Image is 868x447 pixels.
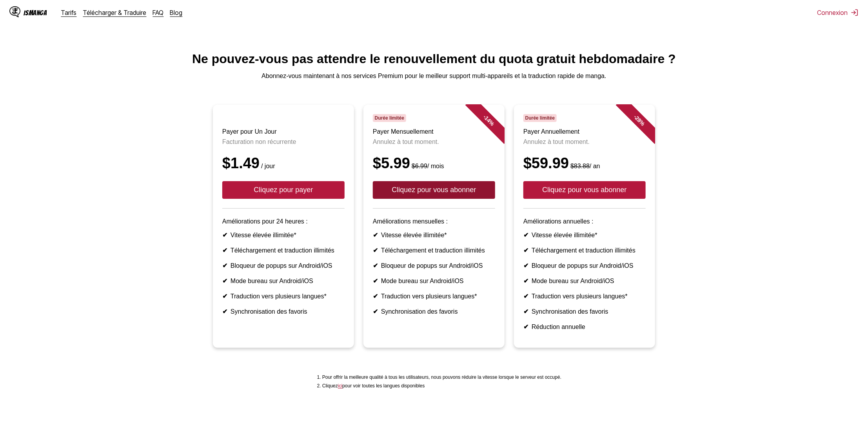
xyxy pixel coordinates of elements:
li: Vitesse élevée illimitée* [523,231,646,239]
li: Synchronisation des favoris [523,308,646,315]
li: Traduction vers plusieurs langues* [373,293,495,300]
li: Mode bureau sur Android/iOS [222,277,345,285]
s: $6.99 [412,163,427,169]
button: Cliquez pour payer [222,181,345,199]
span: Durée limitée [373,114,406,122]
a: Available languages [338,383,342,389]
b: ✔ [222,247,227,254]
li: Vitesse élevée illimitée* [373,231,495,239]
b: ✔ [373,262,378,269]
button: Cliquez pour vous abonner [373,181,495,199]
li: Téléchargement et traduction illimités [222,247,345,254]
b: ✔ [222,278,227,284]
li: Bloqueur de popups sur Android/iOS [523,262,646,269]
h1: Ne pouvez-vous pas attendre le renouvellement du quota gratuit hebdomadaire ? [6,52,862,66]
a: IsManga LogoIsManga [9,6,61,19]
h3: Payer Mensuellement [373,128,495,135]
h3: Payer pour Un Jour [222,128,345,135]
b: ✔ [222,293,227,300]
li: Synchronisation des favoris [373,308,495,315]
p: Améliorations pour 24 heures : [222,218,345,225]
small: / mois [410,163,444,169]
li: Téléchargement et traduction illimités [523,247,646,254]
li: Mode bureau sur Android/iOS [523,277,646,285]
li: Traduction vers plusieurs langues* [222,293,345,300]
b: ✔ [222,262,227,269]
a: Blog [170,9,183,16]
small: / an [569,163,600,169]
b: ✔ [523,308,528,315]
div: - 14 % [465,97,512,144]
small: / jour [260,163,275,169]
img: IsManga Logo [9,6,20,17]
a: Télécharger & Traduire [83,9,147,16]
p: Facturation non récurrente [222,138,345,145]
b: ✔ [373,232,378,238]
b: ✔ [222,308,227,315]
b: ✔ [523,247,528,254]
li: Bloqueur de popups sur Android/iOS [222,262,345,269]
b: ✔ [523,323,528,330]
b: ✔ [373,293,378,300]
b: ✔ [373,278,378,284]
b: ✔ [523,232,528,238]
div: $5.99 [373,155,495,172]
span: Durée limitée [523,114,557,122]
p: Annulez à tout moment. [523,138,646,145]
li: Téléchargement et traduction illimités [373,247,495,254]
b: ✔ [373,247,378,254]
button: Cliquez pour vous abonner [523,181,646,199]
li: Mode bureau sur Android/iOS [373,277,495,285]
div: IsManga [24,9,47,16]
img: Sign out [851,9,859,16]
b: ✔ [523,293,528,300]
b: ✔ [523,278,528,284]
a: FAQ [153,9,164,16]
li: Cliquez pour voir toutes les langues disponibles [322,383,561,389]
li: Pour offrir la meilleure qualité à tous les utilisateurs, nous pouvons réduire la vitesse lorsque... [322,374,561,380]
h3: Payer Annuellement [523,128,646,135]
li: Synchronisation des favoris [222,308,345,315]
s: $83.88 [570,163,590,169]
li: Vitesse élevée illimitée* [222,231,345,239]
div: $1.49 [222,155,345,172]
button: Connexion [817,9,859,16]
p: Abonnez-vous maintenant à nos services Premium pour le meilleur support multi-appareils et la tra... [6,73,862,80]
a: Tarifs [61,9,77,16]
div: $59.99 [523,155,646,172]
b: ✔ [523,262,528,269]
b: ✔ [222,232,227,238]
p: Améliorations annuelles : [523,218,646,225]
li: Réduction annuelle [523,323,646,331]
p: Améliorations mensuelles : [373,218,495,225]
div: - 28 % [616,97,663,144]
b: ✔ [373,308,378,315]
li: Traduction vers plusieurs langues* [523,293,646,300]
li: Bloqueur de popups sur Android/iOS [373,262,495,269]
p: Annulez à tout moment. [373,138,495,145]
